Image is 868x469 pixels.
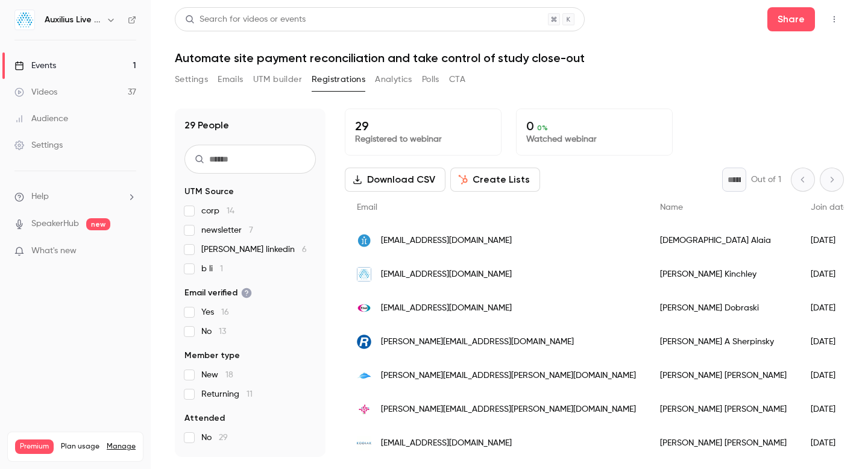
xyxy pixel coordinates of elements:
[648,325,799,359] div: [PERSON_NAME] A Sherpinsky
[375,70,412,89] button: Analytics
[357,267,371,282] img: auxili.us
[450,168,540,192] button: Create Lists
[14,139,63,151] div: Settings
[31,190,49,203] span: Help
[225,371,233,379] span: 18
[201,326,226,338] span: No
[15,439,54,454] span: Premium
[253,70,302,89] button: UTM builder
[201,205,234,217] span: corp
[14,190,136,203] li: help-dropdown-opener
[86,218,110,230] span: new
[184,287,252,299] span: Email verified
[355,133,491,145] p: Registered to webinar
[799,257,860,291] div: [DATE]
[107,442,136,452] a: Manage
[201,432,228,444] span: No
[799,325,860,359] div: [DATE]
[227,207,234,215] span: 14
[249,226,253,234] span: 7
[799,224,860,257] div: [DATE]
[751,174,781,186] p: Out of 1
[526,133,662,145] p: Watched webinar
[201,263,223,275] span: b li
[219,433,228,442] span: 29
[357,335,371,349] img: regeneron.com
[537,124,548,132] span: 0 %
[357,368,371,383] img: bhtherapeutics.com
[381,268,512,281] span: [EMAIL_ADDRESS][DOMAIN_NAME]
[201,388,253,400] span: Returning
[648,224,799,257] div: [DEMOGRAPHIC_DATA] Alaia
[218,70,243,89] button: Emails
[648,291,799,325] div: [PERSON_NAME] Dobraski
[185,13,306,26] div: Search for videos or events
[122,246,136,257] iframe: Noticeable Trigger
[648,392,799,426] div: [PERSON_NAME] [PERSON_NAME]
[449,70,465,89] button: CTA
[381,403,636,416] span: [PERSON_NAME][EMAIL_ADDRESS][PERSON_NAME][DOMAIN_NAME]
[61,442,99,452] span: Plan usage
[302,245,307,254] span: 6
[357,402,371,417] img: organon.com
[799,359,860,392] div: [DATE]
[357,301,371,315] img: eisai.com
[15,10,34,30] img: Auxilius Live Sessions
[811,203,848,212] span: Join date
[201,369,233,381] span: New
[31,218,79,230] a: SpeakerHub
[184,456,208,468] span: Views
[184,186,234,198] span: UTM Source
[220,265,223,273] span: 1
[201,224,253,236] span: newsletter
[381,234,512,247] span: [EMAIL_ADDRESS][DOMAIN_NAME]
[648,426,799,460] div: [PERSON_NAME] [PERSON_NAME]
[357,203,377,212] span: Email
[799,426,860,460] div: [DATE]
[201,244,307,256] span: [PERSON_NAME] linkedin
[14,86,57,98] div: Videos
[312,70,365,89] button: Registrations
[31,245,77,257] span: What's new
[14,60,56,72] div: Events
[648,359,799,392] div: [PERSON_NAME] [PERSON_NAME]
[175,70,208,89] button: Settings
[201,306,229,318] span: Yes
[660,203,683,212] span: Name
[45,14,101,26] h6: Auxilius Live Sessions
[767,7,815,31] button: Share
[381,437,512,450] span: [EMAIL_ADDRESS][DOMAIN_NAME]
[799,291,860,325] div: [DATE]
[422,70,439,89] button: Polls
[381,336,574,348] span: [PERSON_NAME][EMAIL_ADDRESS][DOMAIN_NAME]
[799,392,860,426] div: [DATE]
[184,118,229,133] h1: 29 People
[184,412,225,424] span: Attended
[526,119,662,133] p: 0
[357,436,371,450] img: kodiak.com
[357,233,371,248] img: immuneering.com
[345,168,445,192] button: Download CSV
[247,390,253,398] span: 11
[381,370,636,382] span: [PERSON_NAME][EMAIL_ADDRESS][PERSON_NAME][DOMAIN_NAME]
[184,350,240,362] span: Member type
[355,119,491,133] p: 29
[14,113,68,125] div: Audience
[648,257,799,291] div: [PERSON_NAME] Kinchley
[175,51,844,65] h1: Automate site payment reconciliation and take control of study close-out
[219,327,226,336] span: 13
[381,302,512,315] span: [EMAIL_ADDRESS][DOMAIN_NAME]
[221,308,229,316] span: 16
